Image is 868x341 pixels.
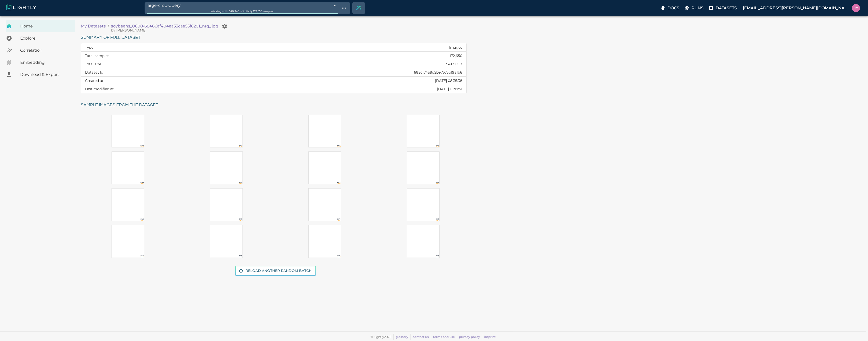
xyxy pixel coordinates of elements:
a: imprint [484,335,496,339]
th: Dataset Id [81,68,233,77]
td: [DATE] 08:35:38 [233,77,466,85]
a: Download & Export [6,69,75,81]
th: Created at [81,77,233,85]
th: Total size [81,60,233,68]
span: Home [20,23,71,29]
label: [EMAIL_ADDRESS][PERSON_NAME][DOMAIN_NAME]uma.govindarajan@bluerivertech.com [741,3,862,14]
div: large-crop-query [147,2,337,9]
a: privacy policy [459,335,480,339]
span: Working with 548 / 548 of initially 172,650 samples [211,10,273,13]
td: Images [233,43,466,52]
span: Embedding [20,59,71,66]
th: Total samples [81,52,233,60]
p: Runs [691,5,703,11]
span: Correlation [20,47,71,53]
span: Malte Ebner (Lightly AG) [111,28,146,33]
th: Last modified at [81,85,233,93]
th: Type [81,43,233,52]
button: Show tag tree [340,4,348,12]
div: Create selection [352,2,365,14]
img: Lightly [6,4,36,10]
a: Embedding [6,56,75,69]
a: glossary [396,335,408,339]
td: 172,650 [233,52,466,60]
h6: Sample images from the dataset [81,101,470,109]
table: dataset summary [81,43,466,93]
p: Docs [667,5,679,11]
label: Runs [683,4,706,13]
span: Explore [20,35,71,41]
a: Correlation [6,44,75,56]
h6: Summary of full dataset [81,34,467,42]
td: 54.09 GB [233,60,466,68]
a: contact us [413,335,429,339]
p: Datasets [716,5,737,11]
nav: explore, analyze, sample, metadata, embedding, correlations label, download your dataset [6,20,75,81]
a: Explore [6,32,75,44]
label: Datasets [708,4,739,13]
button: Manage your dataset [220,21,230,31]
p: [EMAIL_ADDRESS][PERSON_NAME][DOMAIN_NAME] [743,5,850,11]
span: Download & Export [20,72,71,78]
li: / [108,23,109,29]
a: My Datasets [81,23,106,29]
button: Reload another random batch [235,266,316,276]
a: Home [6,20,75,32]
img: uma.govindarajan@bluerivertech.com [852,4,860,12]
label: Docs [659,4,681,13]
a: terms and use [433,335,455,339]
td: 685c174a8d5b97e75b19a1b6 [233,68,466,77]
a: soybeans_0608-68466af404aa33cae55f6201_nrg_jpg [111,23,218,29]
span: © Lightly 2025 [370,335,391,339]
td: [DATE] 02:17:51 [233,85,466,93]
nav: breadcrumb [81,21,470,31]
